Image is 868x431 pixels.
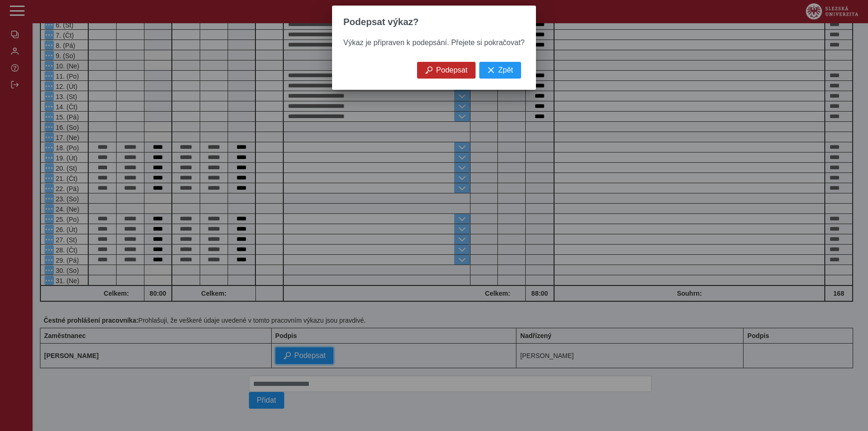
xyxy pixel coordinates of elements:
[417,62,476,79] button: Podepsat
[479,62,521,79] button: Zpět
[343,17,418,27] span: Podepsat výkaz?
[436,66,468,74] span: Podepsat
[498,66,513,74] span: Zpět
[343,39,524,46] span: Výkaz je připraven k podepsání. Přejete si pokračovat?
